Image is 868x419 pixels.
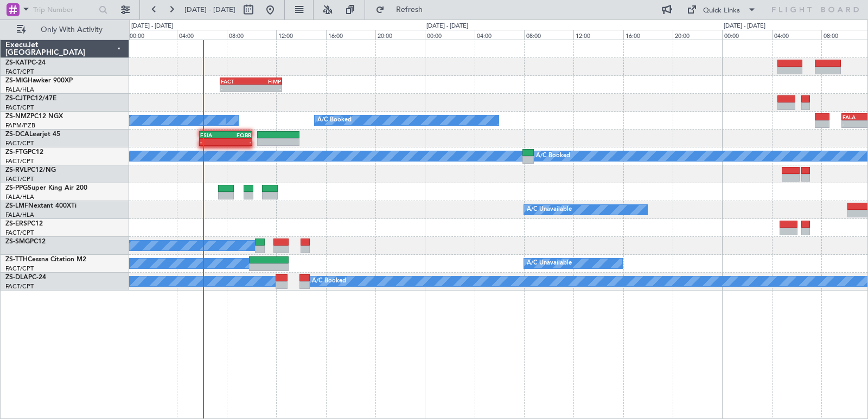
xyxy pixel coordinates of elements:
[227,30,276,40] div: 08:00
[127,30,177,40] div: 00:00
[5,265,34,273] a: FACT/CPT
[5,78,28,84] span: ZS-MIG
[724,22,765,31] div: [DATE] - [DATE]
[33,2,95,18] input: Trip Number
[722,30,771,40] div: 00:00
[226,132,251,138] div: FQBR
[475,30,524,40] div: 04:00
[5,238,30,245] span: ZS-SMG
[371,1,436,18] button: Refresh
[5,86,34,94] a: FALA/HLA
[5,175,34,183] a: FACT/CPT
[131,22,173,31] div: [DATE] - [DATE]
[5,274,28,281] span: ZS-DLA
[5,211,34,219] a: FALA/HLA
[5,68,34,76] a: FACT/CPT
[536,148,570,164] div: A/C Booked
[326,30,375,40] div: 16:00
[5,167,56,173] a: ZS-RVLPC12/NG
[5,131,29,138] span: ZS-DCA
[312,273,346,289] div: A/C Booked
[5,203,28,209] span: ZS-LMF
[5,121,35,130] a: FAPM/PZB
[317,112,352,128] div: A/C Booked
[5,203,76,209] a: ZS-LMFNextant 400XTi
[425,30,474,40] div: 00:00
[5,113,63,120] a: ZS-NMZPC12 NGX
[5,113,30,120] span: ZS-NMZ
[426,22,468,31] div: [DATE] - [DATE]
[5,193,34,201] a: FALA/HLA
[5,95,56,102] a: ZS-CJTPC12/47E
[703,5,740,16] div: Quick Links
[375,30,425,40] div: 20:00
[681,1,762,18] button: Quick Links
[5,60,46,66] a: ZS-KATPC-24
[5,60,28,66] span: ZS-KAT
[5,95,27,102] span: ZS-CJT
[5,256,28,263] span: ZS-TTH
[524,30,573,40] div: 08:00
[5,282,34,291] a: FACT/CPT
[28,26,114,34] span: Only With Activity
[5,149,28,156] span: ZS-FTG
[200,132,226,138] div: FSIA
[251,85,281,92] div: -
[5,221,43,227] a: ZS-ERSPC12
[527,202,572,218] div: A/C Unavailable
[772,30,821,40] div: 04:00
[5,167,27,173] span: ZS-RVL
[843,114,868,120] div: FALA
[573,30,623,40] div: 12:00
[623,30,673,40] div: 16:00
[5,256,86,263] a: ZS-TTHCessna Citation M2
[12,21,118,38] button: Only With Activity
[200,139,226,145] div: -
[5,131,60,138] a: ZS-DCALearjet 45
[276,30,325,40] div: 12:00
[221,85,251,92] div: -
[5,139,34,147] a: FACT/CPT
[673,30,722,40] div: 20:00
[251,78,281,85] div: FIMP
[5,149,43,156] a: ZS-FTGPC12
[221,78,251,85] div: FACT
[387,6,432,14] span: Refresh
[527,255,572,272] div: A/C Unavailable
[226,139,251,145] div: -
[5,229,34,237] a: FACT/CPT
[184,5,235,15] span: [DATE] - [DATE]
[5,78,73,84] a: ZS-MIGHawker 900XP
[5,274,46,281] a: ZS-DLAPC-24
[843,121,868,127] div: -
[5,221,27,227] span: ZS-ERS
[5,104,34,112] a: FACT/CPT
[5,185,87,191] a: ZS-PPGSuper King Air 200
[177,30,226,40] div: 04:00
[5,157,34,165] a: FACT/CPT
[5,238,46,245] a: ZS-SMGPC12
[5,185,28,191] span: ZS-PPG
